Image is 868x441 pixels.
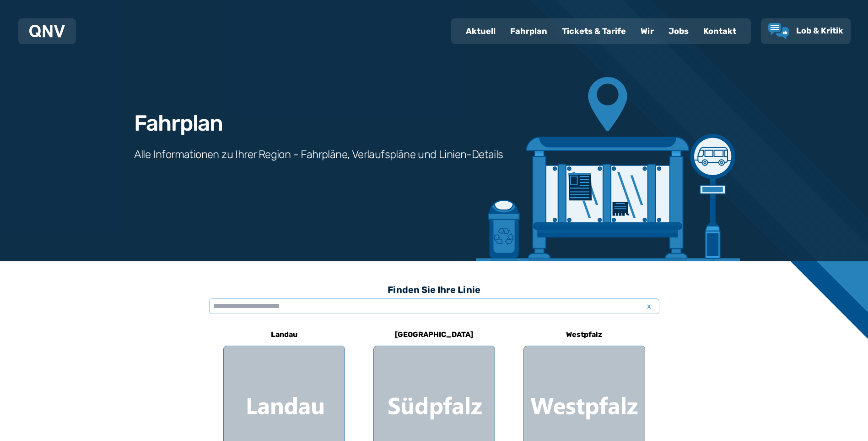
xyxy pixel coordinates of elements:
h1: Fahrplan [134,112,223,134]
a: Jobs [661,19,696,43]
a: Fahrplan [503,19,555,43]
h3: Alle Informationen zu Ihrer Region - Fahrpläne, Verlaufspläne und Linien-Details [134,147,503,162]
img: QNV Logo [29,25,65,38]
a: Kontakt [696,19,744,43]
h3: Finden Sie Ihre Linie [209,280,659,300]
a: QNV Logo [29,22,65,40]
a: Aktuell [458,19,503,43]
a: Tickets & Tarife [555,19,633,43]
a: Wir [633,19,661,43]
a: Lob & Kritik [768,23,843,39]
h6: Westpfalz [562,327,606,342]
h6: [GEOGRAPHIC_DATA] [391,327,477,342]
span: x [643,301,656,312]
h6: Landau [267,327,301,342]
span: Lob & Kritik [796,26,843,36]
